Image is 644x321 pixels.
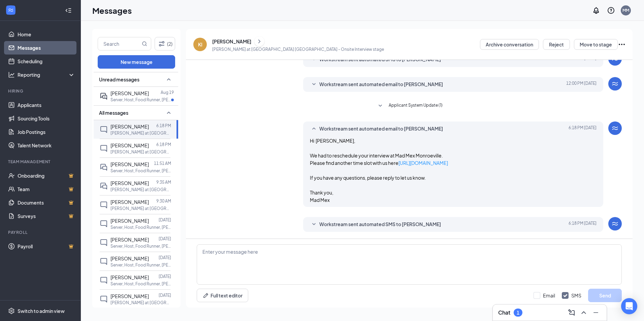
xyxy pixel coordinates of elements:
[159,236,171,242] p: [DATE]
[498,309,510,316] h3: Chat
[592,309,600,317] svg: Minimize
[618,40,626,48] svg: Ellipses
[611,220,619,228] svg: WorkstreamLogo
[480,39,539,50] button: Archive conversation
[156,142,171,147] p: 6:18 PM
[18,55,75,68] a: Scheduling
[310,80,318,88] svg: SmallChevronDown
[100,92,108,100] svg: ActiveDoubleChat
[110,243,171,249] p: Server, Host, Food Runner, [PERSON_NAME] - Open Interviews [DATE] 12PM-4PM at Mad Mex [GEOGRAPHIC...
[310,137,597,144] p: Hi [PERSON_NAME],
[110,255,149,261] span: [PERSON_NAME]
[574,39,618,50] button: Move to stage
[592,6,600,14] svg: Notifications
[310,196,597,204] p: Mad Mex
[110,142,149,148] span: [PERSON_NAME]
[18,112,75,125] a: Sourcing Tools
[92,5,132,16] h1: Messages
[110,180,149,186] span: [PERSON_NAME]
[18,196,75,209] a: DocumentsCrown
[100,126,108,134] svg: ChatInactive
[65,7,72,14] svg: Collapse
[18,182,75,196] a: TeamCrown
[310,125,318,133] svg: SmallChevronUp
[376,102,384,110] svg: SmallChevronDown
[8,71,15,78] svg: Analysis
[100,163,108,171] svg: DoubleChat
[310,152,597,159] p: We had to reschedule your interview at Mad Mex Monroeville.
[110,224,171,230] p: Server, Host, Food Runner, [PERSON_NAME] - Open Interviews [DATE] 12PM-4PM at Mad Mex [GEOGRAPHIC...
[319,220,441,228] span: Workstream sent automated SMS to [PERSON_NAME]
[100,239,108,247] svg: ChatInactive
[18,28,75,41] a: Home
[110,97,171,103] p: Server, Host, Food Runner, [PERSON_NAME] - Open Interviews [DATE] 12PM-4PM at Mad Mex [GEOGRAPHIC...
[110,237,149,243] span: [PERSON_NAME]
[110,293,149,299] span: [PERSON_NAME]
[569,220,597,228] span: [DATE] 6:18 PM
[389,102,443,110] span: Applicant System Update (1)
[18,71,75,78] div: Reporting
[578,307,589,318] button: ChevronUp
[98,37,140,50] input: Search
[611,124,619,132] svg: WorkstreamLogo
[100,220,108,228] svg: ChatInactive
[568,309,576,317] svg: ComposeMessage
[256,37,263,45] svg: ChevronRight
[607,6,615,14] svg: QuestionInfo
[154,160,171,166] p: 11:51 AM
[110,130,171,136] p: [PERSON_NAME] at [GEOGRAPHIC_DATA] [GEOGRAPHIC_DATA]
[110,149,171,155] p: [PERSON_NAME] at [GEOGRAPHIC_DATA] [GEOGRAPHIC_DATA]
[158,40,166,48] svg: Filter
[110,123,149,130] span: [PERSON_NAME]
[621,298,637,314] div: Open Intercom Messenger
[611,80,619,88] svg: WorkstreamLogo
[159,217,171,223] p: [DATE]
[110,161,149,167] span: [PERSON_NAME]
[161,90,174,95] p: Aug 19
[159,255,171,260] p: [DATE]
[100,276,108,284] svg: ChatInactive
[18,125,75,139] a: Job Postings
[98,55,175,69] button: New message
[580,309,588,317] svg: ChevronUp
[110,187,171,192] p: [PERSON_NAME] at [GEOGRAPHIC_DATA] [GEOGRAPHIC_DATA]
[590,307,601,318] button: Minimize
[310,189,597,196] p: Thank you,
[110,218,149,224] span: [PERSON_NAME]
[110,262,171,268] p: Server, Host, Food Runner, [PERSON_NAME] - Open Interviews [DATE] 12PM-4PM at Mad Mex [GEOGRAPHIC...
[254,36,264,46] button: ChevronRight
[156,179,171,185] p: 9:35 AM
[18,308,65,314] div: Switch to admin view
[100,295,108,303] svg: ChatInactive
[310,159,597,167] p: Please find another time slot with us here
[18,139,75,152] a: Talent Network
[543,39,570,50] button: Reject
[212,46,384,52] p: [PERSON_NAME] at [GEOGRAPHIC_DATA] [GEOGRAPHIC_DATA] - Onsite Interview stage
[159,292,171,298] p: [DATE]
[7,7,14,13] svg: WorkstreamLogo
[18,209,75,223] a: SurveysCrown
[376,102,443,110] button: SmallChevronDownApplicant System Update (1)
[310,174,597,181] p: If you have any questions, please reply to let us know.
[110,274,149,280] span: [PERSON_NAME]
[110,168,171,174] p: Server, Host, Food Runner, [PERSON_NAME] - Open Interviews [DATE] 12PM-4PM at Mad Mex [GEOGRAPHIC...
[156,123,171,129] p: 6:18 PM
[8,229,74,235] div: Payroll
[319,125,443,133] span: Workstream sent automated email to [PERSON_NAME]
[165,109,173,117] svg: SmallChevronUp
[212,38,251,45] div: [PERSON_NAME]
[566,80,597,88] span: [DATE] 12:00 PM
[100,201,108,209] svg: ChatInactive
[156,198,171,204] p: 9:30 AM
[398,160,448,166] a: [URL][DOMAIN_NAME]
[99,109,128,116] span: All messages
[18,169,75,182] a: OnboardingCrown
[198,41,202,48] div: KI
[159,274,171,279] p: [DATE]
[100,144,108,152] svg: ChatInactive
[100,182,108,190] svg: DoubleChat
[202,292,209,299] svg: Pen
[8,88,74,94] div: Hiring
[18,98,75,112] a: Applicants
[566,307,577,318] button: ComposeMessage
